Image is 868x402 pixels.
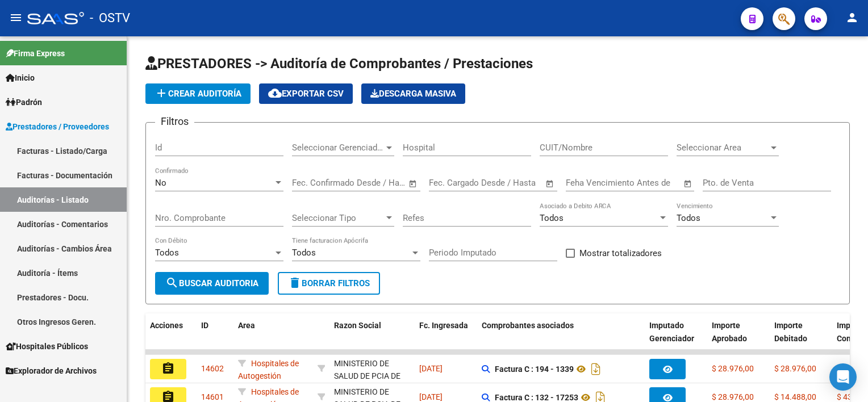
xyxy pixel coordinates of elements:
[259,83,353,104] button: Exportar CSV
[201,364,224,373] span: 14602
[334,357,410,381] div: - 30626983398
[6,72,35,84] span: Inicio
[370,89,456,99] span: Descarga Masiva
[6,340,88,353] span: Hospitales Públicos
[145,83,251,104] button: Crear Auditoría
[155,178,166,188] span: No
[155,89,241,99] span: Crear Auditoría
[544,177,557,190] button: Open calendar
[774,364,816,373] span: $ 28.976,00
[238,359,299,381] span: Hospitales de Autogestión
[712,364,754,373] span: $ 28.976,00
[419,321,468,330] span: Fc. Ingresada
[292,248,316,258] span: Todos
[6,96,42,108] span: Padrón
[334,321,381,330] span: Razon Social
[268,86,282,100] mat-icon: cloud_download
[201,392,224,401] span: 14601
[201,321,208,330] span: ID
[90,6,130,31] span: - OSTV
[155,248,179,258] span: Todos
[579,246,662,260] span: Mostrar totalizadores
[348,178,403,188] input: Fecha fin
[361,83,465,104] button: Descarga Masiva
[9,11,23,24] mat-icon: menu
[233,313,313,363] datatable-header-cell: Area
[361,83,465,104] app-download-masive: Descarga masiva de comprobantes (adjuntos)
[774,321,807,343] span: Importe Debitado
[150,321,183,330] span: Acciones
[165,276,179,290] mat-icon: search
[329,313,415,363] datatable-header-cell: Razon Social
[419,364,443,373] span: [DATE]
[6,120,109,133] span: Prestadores / Proveedores
[589,360,603,378] i: Descargar documento
[145,313,197,363] datatable-header-cell: Acciones
[712,392,754,401] span: $ 28.976,00
[415,313,477,363] datatable-header-cell: Fc. Ingresada
[845,11,859,24] mat-icon: person
[495,365,574,374] strong: Factura C : 194 - 1339
[645,313,707,363] datatable-header-cell: Imputado Gerenciador
[292,178,338,188] input: Fecha inicio
[6,365,97,377] span: Explorador de Archivos
[429,178,475,188] input: Fecha inicio
[677,143,769,153] span: Seleccionar Area
[155,272,269,295] button: Buscar Auditoria
[495,393,578,402] strong: Factura C : 132 - 17253
[485,178,540,188] input: Fecha fin
[482,321,574,330] span: Comprobantes asociados
[292,143,384,153] span: Seleccionar Gerenciador
[288,278,370,288] span: Borrar Filtros
[197,313,233,363] datatable-header-cell: ID
[6,47,65,60] span: Firma Express
[155,114,194,129] h3: Filtros
[649,321,694,343] span: Imputado Gerenciador
[829,363,857,391] div: Open Intercom Messenger
[682,177,695,190] button: Open calendar
[407,177,420,190] button: Open calendar
[477,313,645,363] datatable-header-cell: Comprobantes asociados
[165,278,258,288] span: Buscar Auditoria
[288,276,302,290] mat-icon: delete
[540,213,564,223] span: Todos
[334,357,410,396] div: MINISTERIO DE SALUD DE PCIA DE BSAS
[278,272,380,295] button: Borrar Filtros
[707,313,770,363] datatable-header-cell: Importe Aprobado
[770,313,832,363] datatable-header-cell: Importe Debitado
[145,56,533,72] span: PRESTADORES -> Auditoría de Comprobantes / Prestaciones
[712,321,747,343] span: Importe Aprobado
[155,86,168,100] mat-icon: add
[677,213,700,223] span: Todos
[238,321,255,330] span: Area
[292,213,384,223] span: Seleccionar Tipo
[419,392,443,401] span: [DATE]
[161,362,175,375] mat-icon: assignment
[268,89,344,99] span: Exportar CSV
[774,392,816,401] span: $ 14.488,00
